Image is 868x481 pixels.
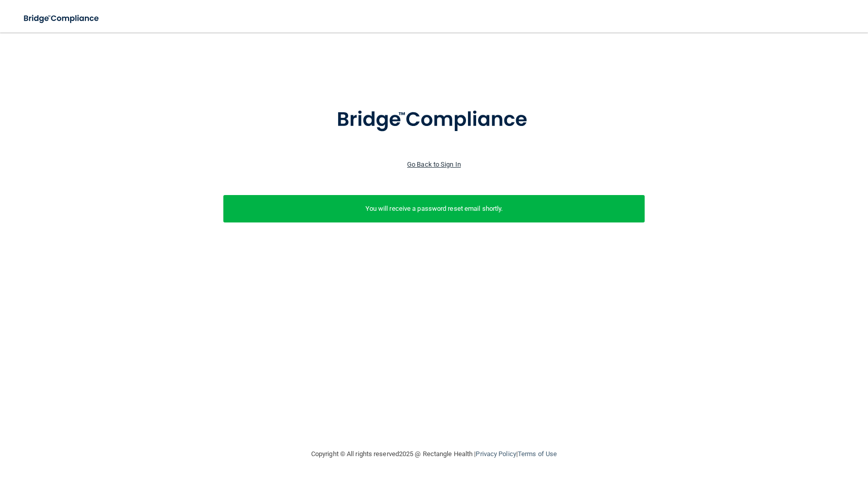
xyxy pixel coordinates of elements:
iframe: Drift Widget Chat Controller [692,409,856,450]
a: Terms of Use [518,450,557,458]
img: bridge_compliance_login_screen.278c3ca4.svg [316,93,552,146]
img: bridge_compliance_login_screen.278c3ca4.svg [15,8,109,29]
div: Copyright © All rights reserved 2025 @ Rectangle Health | | [249,438,619,470]
a: Go Back to Sign In [407,161,461,168]
p: You will receive a password reset email shortly. [231,203,637,215]
a: Privacy Policy [476,450,516,458]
